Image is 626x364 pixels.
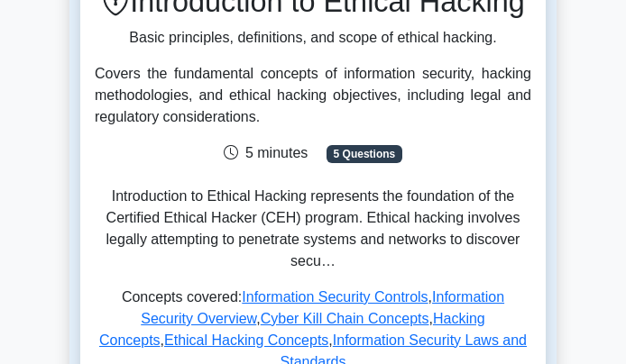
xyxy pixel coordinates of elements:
span: 5 minutes [224,145,308,160]
p: Basic principles, definitions, and scope of ethical hacking. [95,27,531,49]
a: Information Security Overview [141,289,504,326]
a: Hacking Concepts [99,311,485,348]
a: Cyber Kill Chain Concepts [261,311,429,326]
a: Ethical Hacking Concepts [164,332,328,348]
div: Covers the fundamental concepts of information security, hacking methodologies, and ethical hacki... [95,63,531,128]
span: 5 Questions [327,145,402,163]
a: Information Security Controls [242,289,428,305]
p: Introduction to Ethical Hacking represents the foundation of the Certified Ethical Hacker (CEH) p... [95,186,531,272]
